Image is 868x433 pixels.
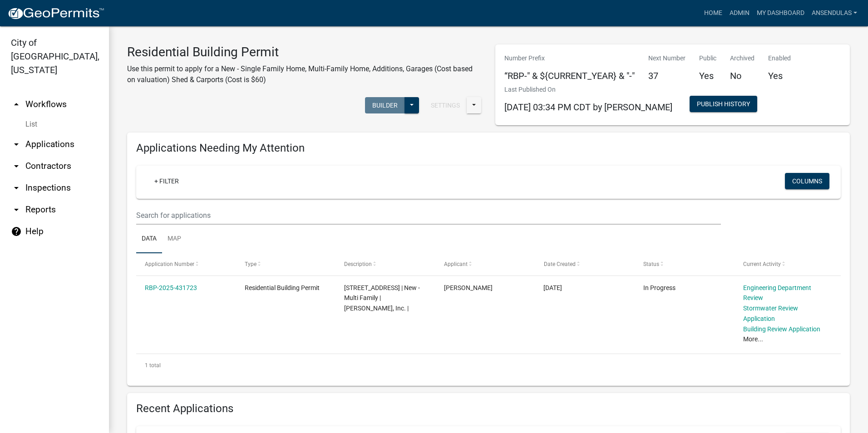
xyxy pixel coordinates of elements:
span: [DATE] 03:34 PM CDT by [PERSON_NAME] [504,102,672,113]
span: Status [643,261,659,267]
h4: Recent Applications [136,402,841,415]
span: 1400 6TH ST N | New - Multi Family | Kuepers, Inc. | [344,284,420,312]
a: Stormwater Review Application [743,305,798,322]
button: Settings [424,97,467,113]
span: Applicant [444,261,468,267]
span: Type [245,261,256,267]
datatable-header-cell: Type [236,253,336,275]
a: More... [743,335,763,343]
p: Next Number [648,54,686,63]
datatable-header-cell: Status [635,253,735,275]
a: Map [162,225,187,254]
datatable-header-cell: Applicant [435,253,535,275]
h5: “RBP-" & ${CURRENT_YEAR} & "-" [504,70,635,81]
span: 06/05/2025 [543,284,562,291]
i: arrow_drop_up [11,99,22,110]
i: help [11,226,22,237]
datatable-header-cell: Current Activity [734,253,834,275]
a: Home [700,5,726,22]
p: Public [699,54,716,63]
a: ansendulas [808,5,861,22]
h5: Yes [768,70,791,81]
button: Publish History [690,96,757,112]
p: Enabled [768,54,791,63]
p: Archived [730,54,755,63]
h5: Yes [699,70,716,81]
span: Current Activity [743,261,781,267]
p: Use this permit to apply for a New - Single Family Home, Multi-Family Home, Additions, Garages (C... [127,64,482,85]
h3: Residential Building Permit [127,44,482,60]
h5: No [730,70,755,81]
p: Last Published On [504,85,672,94]
button: Builder [365,97,405,113]
i: arrow_drop_down [11,139,22,150]
span: In Progress [643,284,676,291]
span: Zac Rosenow [444,284,493,291]
span: Application Number [145,261,194,267]
p: Number Prefix [504,54,635,63]
a: Building Review Application [743,325,820,333]
i: arrow_drop_down [11,182,22,193]
input: Search for applications [136,206,721,225]
span: Date Created [543,261,575,267]
a: My Dashboard [753,5,808,22]
button: Columns [785,173,829,189]
wm-modal-confirm: Workflow Publish History [690,101,757,108]
datatable-header-cell: Date Created [535,253,635,275]
span: Description [344,261,372,267]
datatable-header-cell: Application Number [136,253,236,275]
span: Residential Building Permit [245,284,320,291]
a: Data [136,225,162,254]
i: arrow_drop_down [11,204,22,215]
a: Admin [726,5,753,22]
a: + Filter [147,173,186,189]
h4: Applications Needing My Attention [136,142,841,155]
i: arrow_drop_down [11,161,22,172]
div: 1 total [136,354,841,377]
datatable-header-cell: Description [335,253,435,275]
h5: 37 [648,70,686,81]
a: RBP-2025-431723 [145,284,197,291]
a: Engineering Department Review [743,284,811,302]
